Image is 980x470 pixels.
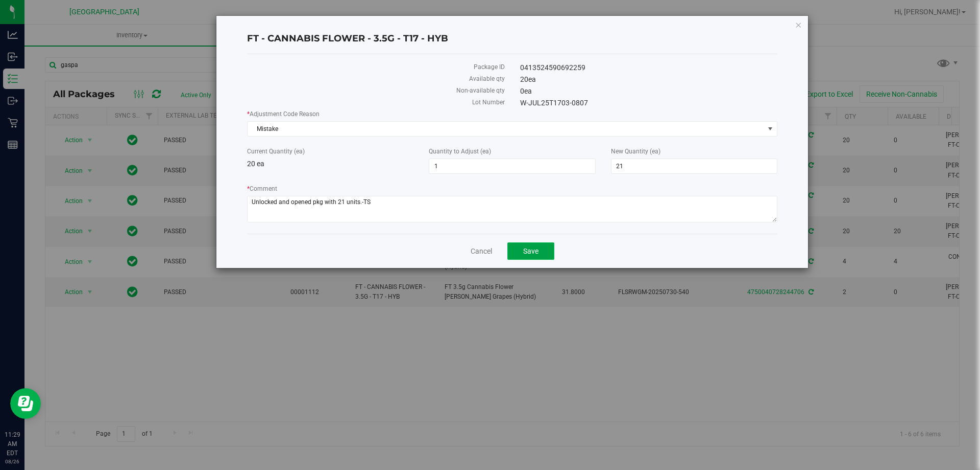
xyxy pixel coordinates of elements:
div: W-JUL25T1703-0807 [512,98,786,108]
button: Save [507,242,554,260]
label: New Quantity (ea) [611,147,777,156]
iframe: Resource center [10,388,41,419]
span: 20 ea [247,160,264,168]
label: Package ID [247,62,505,72]
input: 1 [429,159,595,173]
a: Cancel [471,246,492,256]
label: Non-available qty [247,86,505,95]
span: 20 [520,75,536,83]
label: Current Quantity (ea) [247,147,413,156]
label: Quantity to Adjust (ea) [429,147,595,156]
h4: FT - CANNABIS FLOWER - 3.5G - T17 - HYB [247,32,777,46]
div: 0413524590692259 [512,62,786,73]
label: Comment [247,184,777,193]
span: Mistake [248,122,764,136]
label: Lot Number [247,98,505,107]
span: ea [524,87,532,95]
span: ea [528,75,536,83]
input: 21 [611,159,777,173]
span: select [764,122,777,136]
span: 0 [520,87,532,95]
label: Available qty [247,74,505,83]
label: Adjustment Code Reason [247,109,777,119]
span: Save [523,247,538,255]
